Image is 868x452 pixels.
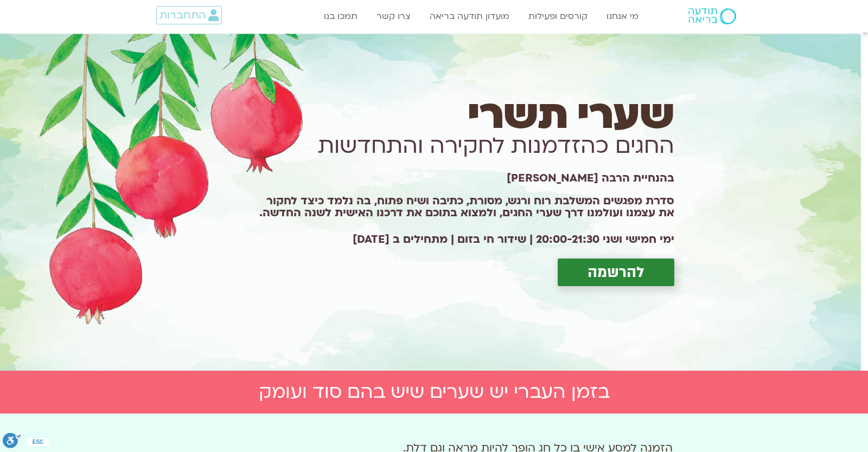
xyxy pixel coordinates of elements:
[249,234,674,246] h2: ימי חמישי ושני 20:00-21:30 | שידור חי בזום | מתחילים ב [DATE]
[558,259,674,286] a: להרשמה
[249,131,674,162] h1: החגים כהזדמנות לחקירה והתחדשות
[249,176,674,180] h1: בהנחיית הרבה [PERSON_NAME]
[318,6,363,27] a: תמכו בנו
[424,6,515,27] a: מועדון תודעה בריאה
[159,9,206,21] span: התחברות
[523,6,593,27] a: קורסים ופעילות
[371,6,416,27] a: צרו קשר
[249,195,674,219] h1: סדרת מפגשים המשלבת רוח ורגש, מסורת, כתיבה ושיח פתוח, בה נלמד כיצד לחקור את עצמנו ועולמנו דרך שערי...
[688,8,736,24] img: תודעה בריאה
[156,6,222,24] a: התחברות
[249,100,674,131] h1: שערי תשרי
[130,382,738,403] h2: בזמן העברי יש שערים שיש בהם סוד ועומק
[601,6,644,27] a: מי אנחנו
[588,264,644,281] span: להרשמה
